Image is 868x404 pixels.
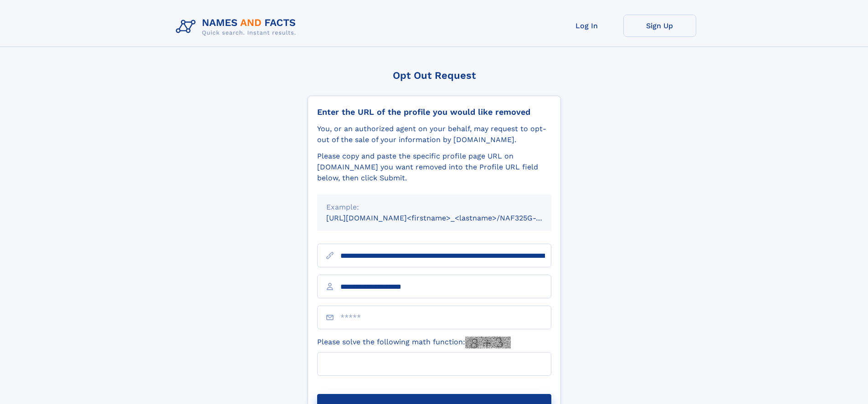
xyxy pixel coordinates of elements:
[317,151,551,184] div: Please copy and paste the specific profile page URL on [DOMAIN_NAME] you want removed into the Pr...
[623,15,696,37] a: Sign Up
[317,123,551,145] div: You, or an authorized agent on your behalf, may request to opt-out of the sale of your informatio...
[172,15,303,39] img: Logo Names and Facts
[550,15,623,37] a: Log In
[317,107,551,117] div: Enter the URL of the profile you would like removed
[326,214,569,222] small: [URL][DOMAIN_NAME]<firstname>_<lastname>/NAF325G-xxxxxxxx
[308,70,561,81] div: Opt Out Request
[326,202,542,213] div: Example:
[317,337,511,348] label: Please solve the following math function:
